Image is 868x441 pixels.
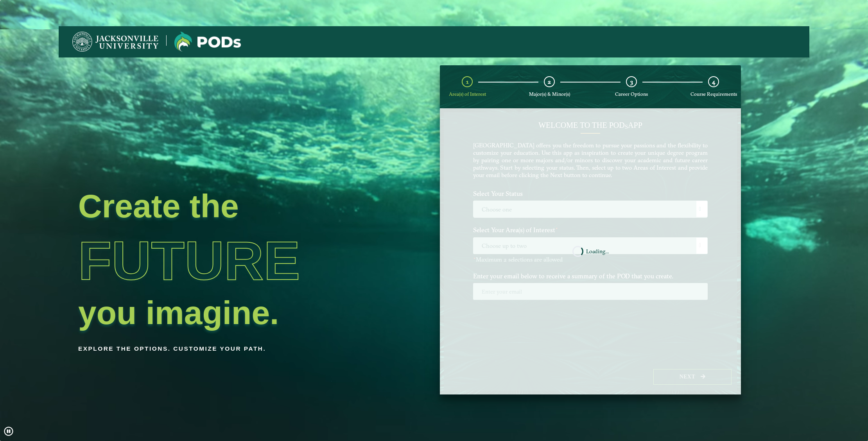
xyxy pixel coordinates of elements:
[529,91,570,97] span: Major(s) & Minor(s)
[78,343,430,355] p: Explore the options. Customize your path.
[466,78,469,86] span: 1
[78,296,430,329] h2: you imagine.
[615,91,648,97] span: Career Options
[548,78,551,86] span: 2
[72,32,158,52] img: Jacksonville University logo
[174,32,241,52] img: Jacksonville University logo
[449,91,486,97] span: Area(s) of Interest
[586,249,609,254] span: Loading...
[78,190,430,222] h2: Create the
[630,78,633,86] span: 3
[690,91,737,97] span: Course Requirements
[78,225,430,296] h1: Future
[712,78,715,86] span: 4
